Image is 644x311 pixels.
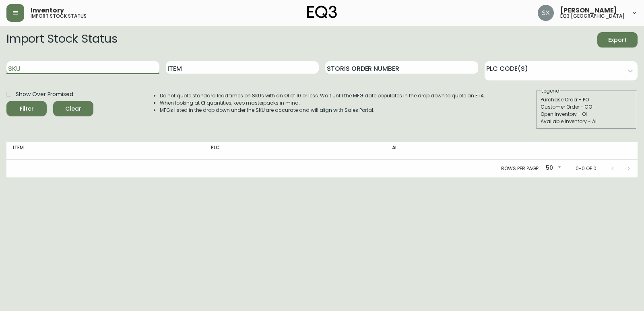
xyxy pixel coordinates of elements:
span: Clear [60,104,87,114]
p: 0-0 of 0 [576,165,597,172]
li: Do not quote standard lead times on SKUs with an OI of 10 or less. Wait until the MFG date popula... [160,92,485,99]
img: 9bed32e6c1122ad8f4cc12a65e43498a [538,5,554,21]
th: PLC [204,142,386,160]
button: Filter [6,101,47,116]
h5: import stock status [31,14,87,19]
img: logo [307,6,337,19]
div: Available Inventory - AI [541,118,632,125]
div: 50 [543,162,563,175]
span: Inventory [31,7,64,14]
legend: Legend [541,87,560,95]
button: Export [597,32,638,47]
h2: Import Stock Status [6,32,117,47]
li: MFGs listed in the drop down under the SKU are accurate and will align with Sales Portal. [160,107,485,114]
span: [PERSON_NAME] [560,7,617,14]
th: Item [6,142,204,160]
li: When looking at OI quantities, keep masterpacks in mind. [160,99,485,107]
span: Export [604,35,631,45]
div: Customer Order - CO [541,103,632,111]
p: Rows per page: [501,165,539,172]
div: Open Inventory - OI [541,111,632,118]
button: Clear [53,101,93,116]
span: Show Over Promised [16,90,73,99]
th: AI [386,142,530,160]
h5: eq3 [GEOGRAPHIC_DATA] [560,14,625,19]
div: Purchase Order - PO [541,96,632,103]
